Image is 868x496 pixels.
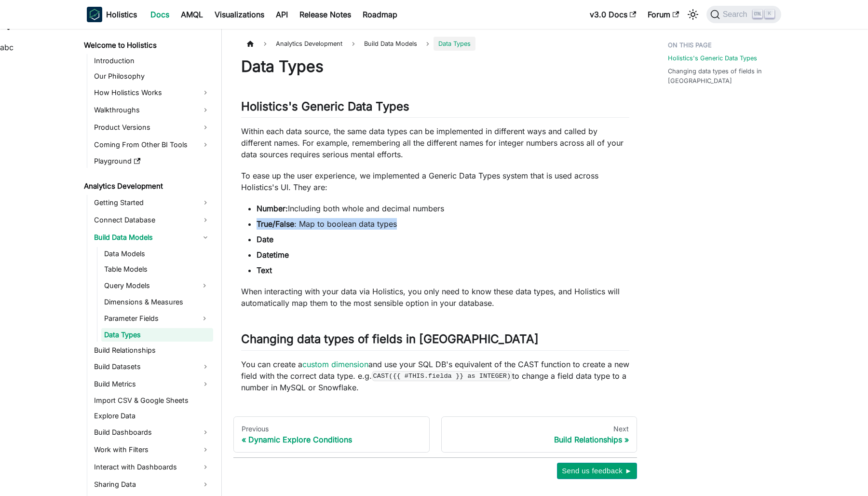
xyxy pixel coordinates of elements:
[562,465,632,477] span: Send us feedback ►
[685,7,701,22] button: Switch between dark and light mode (currently light mode)
[668,67,775,85] a: Changing data types of fields in [GEOGRAPHIC_DATA]
[257,204,288,213] strong: Number:
[720,10,753,19] span: Search
[233,416,430,453] a: PreviousDynamic Explore Conditions
[241,37,259,51] a: Home page
[91,137,213,152] a: Coming From Other BI Tools
[271,37,347,51] span: Analytics Development
[91,359,213,374] a: Build Datasets
[91,425,213,440] a: Build Dashboards
[101,328,213,342] a: Data Types
[101,262,213,276] a: Table Models
[91,459,213,475] a: Interact with Dashboards
[91,154,213,168] a: Playground
[101,311,196,326] a: Parameter Fields
[91,85,213,100] a: How Holistics Works
[449,435,629,444] div: Build Relationships
[241,332,629,350] h2: Changing data types of fields in [GEOGRAPHIC_DATA]
[101,278,196,293] a: Query Models
[87,7,137,22] a: HolisticsHolistics
[257,265,272,275] strong: Text
[241,125,629,160] p: Within each data source, the same data types can be implemented in different ways and called by d...
[87,7,102,22] img: Holistics
[241,286,629,309] p: When interacting with your data via Holistics, you only need to know these data types, and Holist...
[91,230,213,245] a: Build Data Models
[257,219,294,229] strong: True/False
[91,394,213,407] a: Import CSV & Google Sheets
[449,425,629,433] div: Next
[91,54,213,68] a: Introduction
[91,442,213,457] a: Work with Filters
[101,247,213,261] a: Data Models
[91,120,213,135] a: Product Versions
[77,29,222,496] nav: Docs sidebar
[145,7,175,22] a: Docs
[91,195,213,210] a: Getting Started
[257,203,629,214] li: Including both whole and decimal numbers
[294,7,357,22] a: Release Notes
[101,295,213,309] a: Dimensions & Measures
[441,416,637,453] a: NextBuild Relationships
[175,7,209,22] a: AMQL
[765,10,774,18] kbd: K
[357,7,403,22] a: Roadmap
[257,250,289,260] strong: Datetime
[257,234,273,244] strong: Date
[706,6,781,23] button: Search (Ctrl+K)
[91,477,213,492] a: Sharing Data
[91,102,213,118] a: Walkthroughs
[668,54,757,63] a: Holistics's Generic Data Types
[91,344,213,357] a: Build Relationships
[584,7,642,22] a: v3.0 Docs
[257,218,629,230] li: : Map to boolean data types
[241,57,629,76] h1: Data Types
[241,99,629,118] h2: Holistics's Generic Data Types
[241,170,629,193] p: To ease up the user experience, we implemented a Generic Data Types system that is used across Ho...
[557,463,637,479] button: Send us feedback ►
[91,212,213,228] a: Connect Database
[242,425,421,433] div: Previous
[91,409,213,423] a: Explore Data
[359,37,422,51] span: Build Data Models
[434,37,475,51] span: Data Types
[91,69,213,83] a: Our Philosophy
[372,371,512,381] code: CAST({{ #THIS.fielda }} as INTEGER)
[241,37,629,51] nav: Breadcrumbs
[196,311,213,326] button: Expand sidebar category 'Parameter Fields'
[233,416,637,453] nav: Docs pages
[106,9,137,20] b: Holistics
[270,7,294,22] a: API
[209,7,270,22] a: Visualizations
[91,376,213,392] a: Build Metrics
[242,435,421,444] div: Dynamic Explore Conditions
[241,358,629,393] p: You can create a and use your SQL DB's equivalent of the CAST function to create a new field with...
[302,359,368,369] a: custom dimension
[81,39,213,52] a: Welcome to Holistics
[196,278,213,293] button: Expand sidebar category 'Query Models'
[642,7,685,22] a: Forum
[81,179,213,193] a: Analytics Development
